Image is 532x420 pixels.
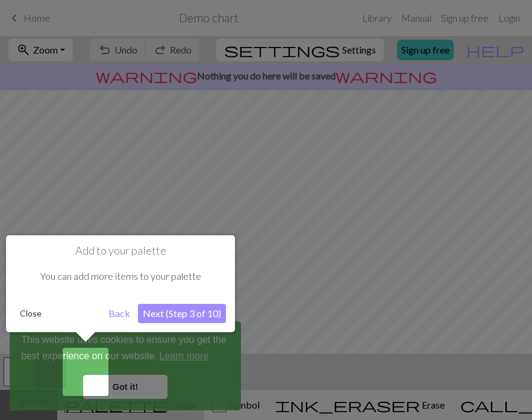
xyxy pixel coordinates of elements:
button: Back [104,304,135,323]
div: Add to your palette [6,235,235,332]
div: You can add more items to your palette [15,258,226,295]
button: Next (Step 3 of 10) [138,304,226,323]
h1: Add to your palette [15,244,226,258]
button: Close [15,304,46,323]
